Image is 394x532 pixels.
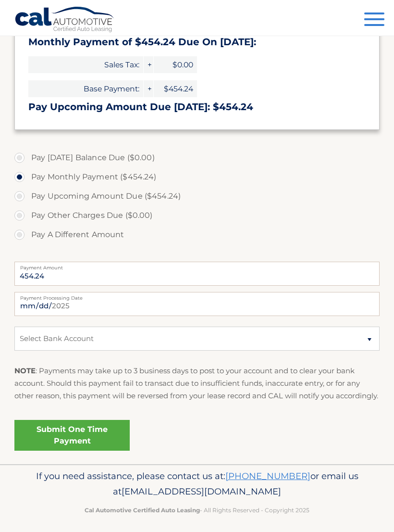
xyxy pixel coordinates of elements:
label: Pay Monthly Payment ($454.24) [14,167,380,187]
label: Pay Other Charges Due ($0.00) [14,206,380,225]
input: Payment Amount [14,262,380,286]
a: Cal Automotive [14,6,115,34]
h3: Monthly Payment of $454.24 Due On [DATE]: [28,36,366,48]
label: Pay [DATE] Balance Due ($0.00) [14,148,380,167]
a: Submit One Time Payment [14,420,130,451]
span: $0.00 [154,56,197,73]
span: [EMAIL_ADDRESS][DOMAIN_NAME] [122,486,281,497]
p: : Payments may take up to 3 business days to post to your account and to clear your bank account.... [14,365,380,403]
input: Payment Date [14,292,380,316]
p: - All Rights Reserved - Copyright 2025 [14,505,380,515]
a: [PHONE_NUMBER] [225,470,310,481]
label: Payment Amount [14,262,380,269]
span: Base Payment: [28,80,143,97]
span: Sales Tax: [28,56,143,73]
strong: Cal Automotive Certified Auto Leasing [85,507,200,514]
button: Menu [364,13,384,28]
span: + [144,56,153,73]
strong: NOTE [14,366,36,375]
label: Pay Upcoming Amount Due ($454.24) [14,187,380,206]
label: Payment Processing Date [14,292,380,300]
span: $454.24 [154,80,197,97]
h3: Pay Upcoming Amount Due [DATE]: $454.24 [28,101,366,113]
span: + [144,80,153,97]
label: Pay A Different Amount [14,225,380,244]
p: If you need assistance, please contact us at: or email us at [14,469,380,499]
